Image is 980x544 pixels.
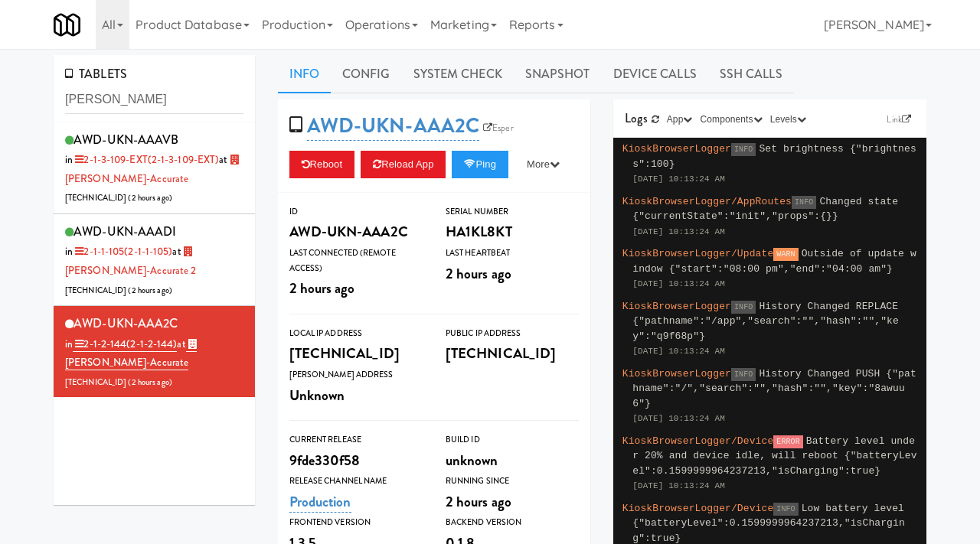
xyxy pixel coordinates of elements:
[289,383,423,409] div: Unknown
[289,432,423,448] div: Current Release
[446,219,579,245] div: HA1KL8KT
[289,491,351,513] a: Production
[289,219,423,245] div: AWD-UKN-AAA2C
[731,301,756,314] span: INFO
[73,131,178,148] span: AWD-UKN-AAAVB
[65,152,239,186] span: at
[883,112,915,127] a: Link
[632,347,725,356] span: [DATE] 10:13:24 AM
[632,143,916,170] span: Set brightness {"brightness":100}
[479,120,518,135] a: Esper
[632,414,725,423] span: [DATE] 10:13:24 AM
[331,55,402,93] a: Config
[622,143,731,155] span: KioskBrowserLogger
[73,314,178,332] span: AWD-UKN-AAA2C
[124,244,172,259] span: (2-1-1-105)
[73,337,177,352] a: 2-1-2-144(2-1-2-144)
[307,111,479,141] a: AWD-UKN-AAA2C
[446,340,579,366] div: [TECHNICAL_ID]
[54,214,255,306] li: AWD-UKN-AAADIin 2-1-1-105(2-1-1-105)at [PERSON_NAME]-Accurate 2[TECHNICAL_ID] (2 hours ago)
[54,11,80,38] img: Micromart
[446,515,579,530] div: Backend Version
[697,112,766,127] button: Components
[73,152,219,167] a: 2-1-3-109-EXT(2-1-3-109-EXT)
[65,285,172,296] span: [TECHNICAL_ID] ( )
[632,279,725,288] span: [DATE] 10:13:24 AM
[632,503,905,544] span: Low battery level {"batteryLevel":0.1599999964237213,"isCharging":true}
[54,122,255,214] li: AWD-UKN-AAAVBin 2-1-3-109-EXT(2-1-3-109-EXT)at [PERSON_NAME]-Accurate[TECHNICAL_ID] (2 hours ago)
[602,55,708,93] a: Device Calls
[126,337,177,351] span: (2-1-2-144)
[632,481,725,490] span: [DATE] 10:13:24 AM
[148,152,220,167] span: (2-1-3-109-EXT)
[773,503,798,516] span: INFO
[514,55,602,93] a: Snapshot
[708,55,794,93] a: SSH Calls
[65,337,177,351] span: in
[65,65,127,83] span: TABLETS
[402,55,514,93] a: System Check
[622,248,774,259] span: KioskBrowserLogger/Update
[289,474,423,489] div: Release Channel Name
[663,112,697,127] button: App
[766,112,810,127] button: Levels
[632,174,725,184] span: [DATE] 10:13:24 AM
[446,204,579,220] div: Serial Number
[132,285,169,296] span: 2 hours ago
[65,337,197,370] span: at
[73,223,176,240] span: AWD-UKN-AAADI
[773,435,803,448] span: ERROR
[446,432,579,448] div: Build Id
[54,306,255,397] li: AWD-UKN-AAA2Cin 2-1-2-144(2-1-2-144)at [PERSON_NAME]-Accurate[TECHNICAL_ID] (2 hours ago)
[731,143,756,156] span: INFO
[632,435,916,477] span: Battery level under 20% and device idle, will reboot {"batteryLevel":0.1599999964237213,"isChargi...
[289,204,423,220] div: ID
[622,503,774,514] span: KioskBrowserLogger/Device
[132,376,169,388] span: 2 hours ago
[632,368,916,409] span: History Changed PUSH {"pathname":"/","search":"","hash":"","key":"8awuu6"}
[289,340,423,366] div: [TECHNICAL_ID]
[446,246,579,261] div: Last Heartbeat
[361,151,446,178] button: Reload App
[289,367,423,383] div: [PERSON_NAME] Address
[632,227,725,236] span: [DATE] 10:13:24 AM
[65,244,196,278] span: at
[731,368,756,381] span: INFO
[65,192,172,204] span: [TECHNICAL_ID] ( )
[622,196,792,207] span: KioskBrowserLogger/AppRoutes
[632,301,899,342] span: History Changed REPLACE {"pathname":"/app","search":"","hash":"","key":"q9f68p"}
[65,86,243,114] input: Search tablets
[278,55,331,93] a: Info
[632,248,916,275] span: Outside of update window {"start":"08:00 pm","end":"04:00 am"}
[289,448,423,474] div: 9fde330f58
[65,152,239,186] a: [PERSON_NAME]-Accurate
[289,151,355,178] button: Reboot
[773,248,798,261] span: WARN
[65,152,219,167] span: in
[65,376,172,388] span: [TECHNICAL_ID] ( )
[65,244,196,278] a: [PERSON_NAME]-Accurate 2
[132,192,169,204] span: 2 hours ago
[446,263,511,284] span: 2 hours ago
[514,151,572,178] button: More
[622,368,731,379] span: KioskBrowserLogger
[792,196,816,209] span: INFO
[446,326,579,341] div: Public IP Address
[625,109,647,127] span: Logs
[622,301,731,312] span: KioskBrowserLogger
[289,326,423,341] div: Local IP Address
[65,244,172,259] span: in
[289,246,423,275] div: Last Connected (Remote Access)
[289,278,355,298] span: 2 hours ago
[446,491,511,512] span: 2 hours ago
[452,151,508,178] button: Ping
[73,244,172,259] a: 2-1-1-105(2-1-1-105)
[622,435,774,447] span: KioskBrowserLogger/Device
[446,474,579,489] div: Running Since
[289,515,423,530] div: Frontend Version
[446,448,579,474] div: unknown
